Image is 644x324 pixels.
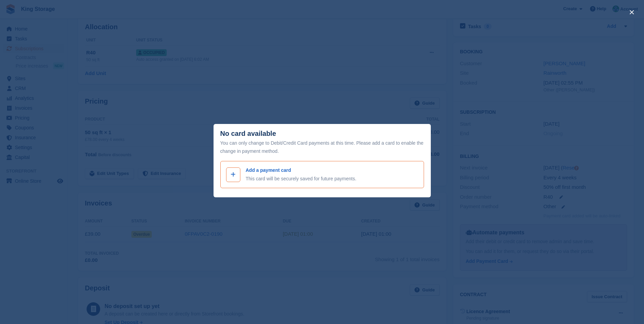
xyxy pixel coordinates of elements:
[626,7,637,18] button: close
[246,175,356,182] p: This card will be securely saved for future payments.
[220,130,276,138] div: No card available
[220,161,424,188] a: Add a payment card This card will be securely saved for future payments.
[246,167,356,174] p: Add a payment card
[220,139,424,155] div: You can only change to Debit/Credit Card payments at this time. Please add a card to enable the c...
